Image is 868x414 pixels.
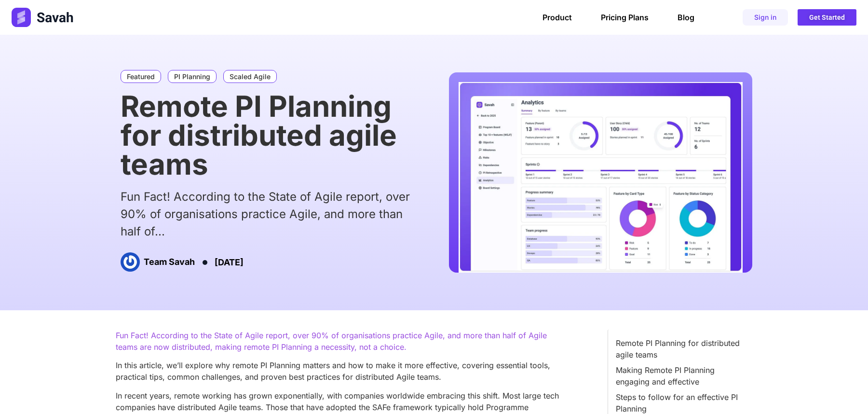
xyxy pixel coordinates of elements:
[601,13,649,22] a: Pricing Plans
[121,188,413,240] div: Fun Fact! According to the State of Agile report, over 90% of organisations practice Agile, and m...
[542,13,572,22] a: Product
[215,257,244,267] time: [DATE]
[798,9,856,26] a: Get Started
[116,359,559,383] p: In this article, we’ll explore why remote PI Planning matters and how to make it more effective, ...
[121,92,413,179] h1: Remote PI Planning for distributed agile teams
[754,14,776,21] span: Sign in
[223,70,277,83] a: Scaled Agile
[678,13,694,22] a: Blog
[616,337,745,360] a: Remote PI Planning for distributed agile teams
[809,14,845,21] span: Get Started
[616,364,745,387] a: Making Remote PI Planning engaging and effective
[121,252,140,272] img: Picture of Team Savah
[542,13,694,22] nav: Menu
[144,257,195,267] h3: Team Savah
[168,70,217,83] a: PI Planning
[116,331,547,352] mark: Fun Fact! According to the State of Agile report, over 90% of organisations practice Agile, and m...
[121,70,161,83] a: Featured
[743,9,788,26] a: Sign in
